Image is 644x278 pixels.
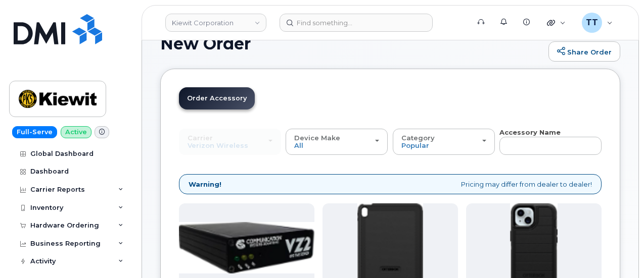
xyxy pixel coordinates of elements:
[189,180,221,189] strong: Warning!
[401,141,429,149] span: Popular
[586,17,598,29] span: TT
[393,129,495,155] button: Category Popular
[294,141,303,149] span: All
[548,41,620,62] a: Share Order
[286,129,388,155] button: Device Make All
[160,35,543,52] h1: New Order
[280,14,433,32] input: Find something...
[600,234,636,270] iframe: Messenger Launcher
[294,134,340,142] span: Device Make
[575,13,620,33] div: Travis Tedesco
[540,13,573,33] div: Quicklinks
[401,134,435,142] span: Category
[187,94,247,102] span: Order Accessory
[499,128,561,136] strong: Accessory Name
[179,174,602,195] div: Pricing may differ from dealer to dealer!
[179,222,314,273] img: Casa_Sysem.png
[165,14,266,32] a: Kiewit Corporation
